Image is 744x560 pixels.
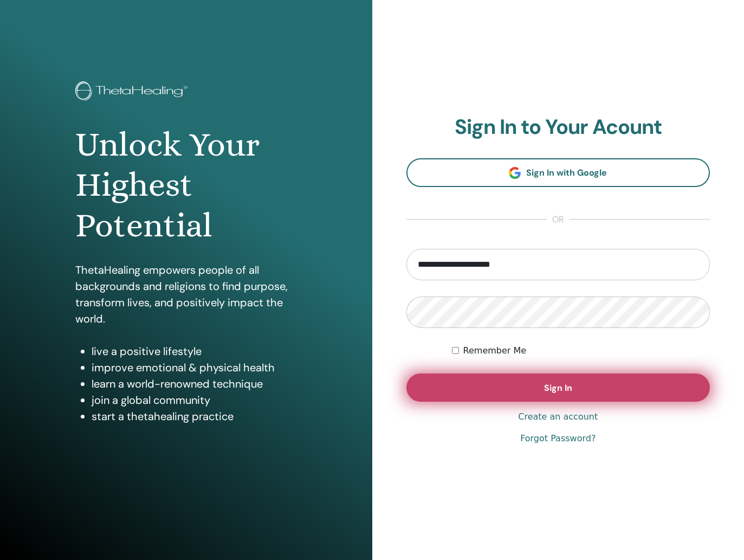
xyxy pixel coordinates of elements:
li: learn a world-renowned technique [92,376,296,392]
a: Create an account [518,410,598,423]
span: or [547,213,570,226]
button: Sign In [406,374,710,402]
a: Forgot Password? [520,432,596,445]
li: join a global community [92,392,296,408]
div: Keep me authenticated indefinitely or until I manually logout [452,344,710,357]
a: Sign In with Google [406,158,710,187]
li: improve emotional & physical health [92,359,296,376]
span: Sign In [544,382,572,394]
li: start a thetahealing practice [92,408,296,424]
h1: Unlock Your Highest Potential [75,125,296,246]
p: ThetaHealing empowers people of all backgrounds and religions to find purpose, transform lives, a... [75,262,296,327]
li: live a positive lifestyle [92,343,296,359]
h2: Sign In to Your Acount [406,115,710,140]
span: Sign In with Google [526,167,607,178]
label: Remember Me [463,344,527,357]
